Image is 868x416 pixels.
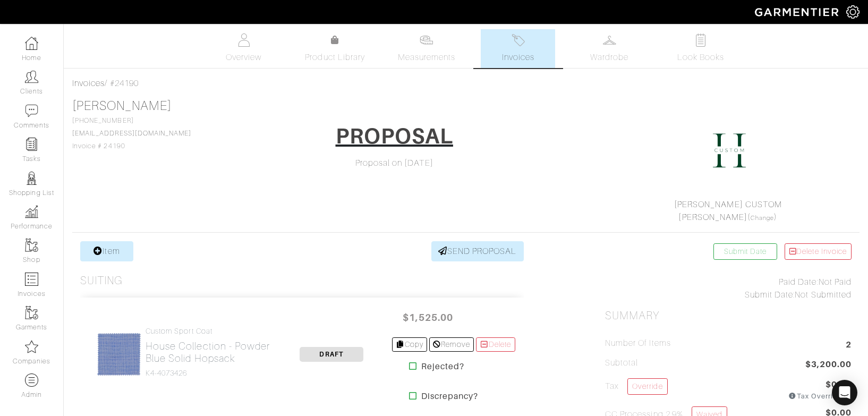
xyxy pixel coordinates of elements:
a: [PERSON_NAME] CUSTOM [674,200,782,209]
a: Item [80,241,133,261]
img: stylists-icon-eb353228a002819b7ec25b43dbf5f0378dd9e0616d9560372ff212230b889e62.png [25,172,38,185]
a: DRAFT [300,349,363,359]
div: Not Paid Not Submitted [605,276,852,301]
img: garments-icon-b7da505a4dc4fd61783c78ac3ca0ef83fa9d6f193b1c9dc38574b1d14d53ca28.png [25,306,38,319]
a: Look Books [663,29,738,68]
a: PROPOSAL [329,120,460,157]
a: Wardrobe [572,29,646,68]
span: DRAFT [300,347,363,362]
h2: Summary [605,309,852,322]
div: Tax Overridden [788,391,852,401]
img: orders-icon-0abe47150d42831381b5fb84f609e132dff9fe21cb692f30cb5eec754e2cba89.png [25,273,38,286]
div: Proposal on [DATE] [271,157,517,169]
img: companies-icon-14a0f246c7e91f24465de634b560f0151b0cc5c9ce11af5fac52e6d7d6371812.png [25,340,38,353]
a: [EMAIL_ADDRESS][DOMAIN_NAME] [72,130,191,137]
h5: Number of Items [605,338,671,349]
a: Override [627,378,667,395]
div: Open Intercom Messenger [832,380,857,405]
span: Submit Date: [745,290,795,300]
img: custom-products-icon-6973edde1b6c6774590e2ad28d3d057f2f42decad08aa0e48061009ba2575b3a.png [25,373,38,387]
a: Submit Date [713,243,777,260]
div: / #24190 [72,77,860,90]
img: basicinfo-40fd8af6dae0f16599ec9e87c0ef1c0a1fdea2edbe929e3d69a839185d80c458.svg [237,33,250,47]
h4: Custom Sport Coat [146,327,271,336]
img: comment-icon-a0a6a9ef722e966f86d9cbdc48e553b5cf19dbc54f86b18d962a5391bc8f6eb6.png [25,104,38,117]
h5: Tax [605,378,668,397]
a: Product Library [298,34,372,64]
a: Delete [476,337,515,352]
img: gear-icon-white-bd11855cb880d31180b6d7d6211b90ccbf57a29d726f0c71d8c61bd08dd39cc2.png [846,5,860,19]
a: Custom Sport Coat House Collection - Powder Blue Solid Hopsack K4-4073426 [146,327,271,378]
img: todo-9ac3debb85659649dc8f770b8b6100bb5dab4b48dedcbae339e5042a72dfd3cc.svg [694,33,708,47]
div: ( ) [609,198,847,224]
h1: PROPOSAL [336,123,453,149]
strong: Discrepancy? [421,390,479,403]
span: $0.00 [826,378,852,391]
span: $3,200.00 [805,358,852,372]
span: Invoices [502,51,534,64]
img: dashboard-icon-dbcd8f5a0b271acd01030246c82b418ddd0df26cd7fceb0bd07c9910d44c42f6.png [25,37,38,50]
img: clients-icon-6bae9207a08558b7cb47a8932f037763ab4055f8c8b6bfacd5dc20c3e0201464.png [25,70,38,83]
img: garments-icon-b7da505a4dc4fd61783c78ac3ca0ef83fa9d6f193b1c9dc38574b1d14d53ca28.png [25,239,38,252]
span: $1,525.00 [396,306,460,329]
img: garmentier-logo-header-white-b43fb05a5012e4ada735d5af1a66efaba907eab6374d6393d1fbf88cb4ef424d.png [750,3,846,21]
a: Copy [392,337,428,352]
a: Invoices [72,79,105,88]
span: Product Library [305,51,365,64]
img: graph-8b7af3c665d003b59727f371ae50e7771705bf0c487971e6e97d053d13c5068d.png [25,205,38,218]
a: Invoices [481,29,555,68]
a: Remove [429,337,473,352]
a: SEND PROPOSAL [431,241,524,261]
h4: K4-4073426 [146,369,271,378]
img: Xu4pDjgfsNsX2exS7cacv7QJ.png [703,124,756,177]
span: Measurements [398,51,456,64]
a: [PERSON_NAME] [678,213,747,222]
a: Delete Invoice [785,243,852,260]
span: Paid Date: [779,277,819,287]
img: reminder-icon-8004d30b9f0a5d33ae49ab947aed9ed385cf756f9e5892f1edd6e32f2345188e.png [25,138,38,151]
span: [PHONE_NUMBER] Invoice # 24190 [72,117,191,150]
img: orders-27d20c2124de7fd6de4e0e44c1d41de31381a507db9b33961299e4e07d508b8c.svg [512,33,525,47]
h3: Suiting [80,274,123,287]
a: Overview [207,29,281,68]
strong: Rejected? [421,360,464,373]
span: 2 [846,338,852,353]
span: Look Books [677,51,725,64]
img: measurements-466bbee1fd09ba9460f595b01e5d73f9e2bff037440d3c8f018324cb6cdf7a4a.svg [420,33,433,47]
a: [PERSON_NAME] [72,99,172,113]
a: Change [751,215,774,221]
img: eSNz9JRtBvqnTxjKwS9k4GKb [97,332,141,377]
h5: Subtotal [605,358,638,368]
a: Measurements [389,29,464,68]
h2: House Collection - Powder Blue Solid Hopsack [146,340,271,364]
span: Wardrobe [590,51,628,64]
img: wardrobe-487a4870c1b7c33e795ec22d11cfc2ed9d08956e64fb3008fe2437562e282088.svg [603,33,616,47]
span: Overview [226,51,261,64]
